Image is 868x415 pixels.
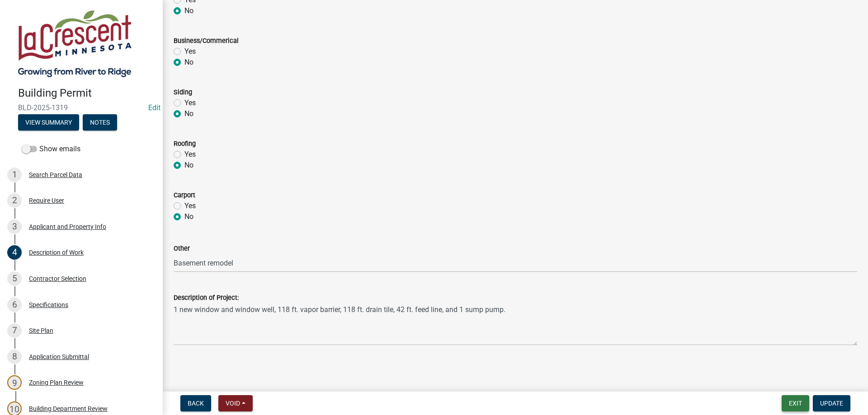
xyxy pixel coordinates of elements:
[29,275,86,282] div: Contractor Selection
[174,295,239,301] label: Description of Project:
[83,114,117,131] button: Notes
[174,141,196,147] label: Roofing
[29,249,84,256] div: Description of Work
[184,160,193,171] label: No
[174,89,192,96] label: Siding
[29,224,106,230] div: Applicant and Property Info
[184,98,196,108] label: Yes
[7,271,22,286] div: 5
[18,103,145,112] span: BLD-2025-1319
[148,103,160,112] wm-modal-confirm: Edit Application Number
[29,327,53,334] div: Site Plan
[148,103,160,112] a: Edit
[820,400,843,407] span: Update
[813,395,850,411] button: Update
[18,9,132,77] img: City of La Crescent, Minnesota
[782,395,809,411] button: Exit
[29,302,68,308] div: Specifications
[226,400,240,407] span: Void
[218,395,253,411] button: Void
[18,87,156,100] h4: Building Permit
[184,149,196,160] label: Yes
[174,38,239,44] label: Business/Commerical
[174,246,190,252] label: Other
[29,406,108,412] div: Building Department Review
[184,5,193,16] label: No
[184,57,193,68] label: No
[184,201,196,211] label: Yes
[180,395,211,411] button: Back
[184,108,193,119] label: No
[7,219,22,234] div: 3
[184,46,196,57] label: Yes
[29,197,64,204] div: Require User
[7,350,22,364] div: 8
[7,245,22,260] div: 4
[174,192,195,199] label: Carport
[7,323,22,338] div: 7
[7,193,22,208] div: 2
[83,119,117,126] wm-modal-confirm: Notes
[29,172,82,178] div: Search Parcel Data
[188,400,204,407] span: Back
[29,379,84,386] div: Zoning Plan Review
[29,354,89,360] div: Application Submittal
[7,298,22,312] div: 6
[18,119,79,126] wm-modal-confirm: Summary
[22,144,80,154] label: Show emails
[7,168,22,182] div: 1
[18,114,79,131] button: View Summary
[184,211,193,222] label: No
[7,375,22,390] div: 9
